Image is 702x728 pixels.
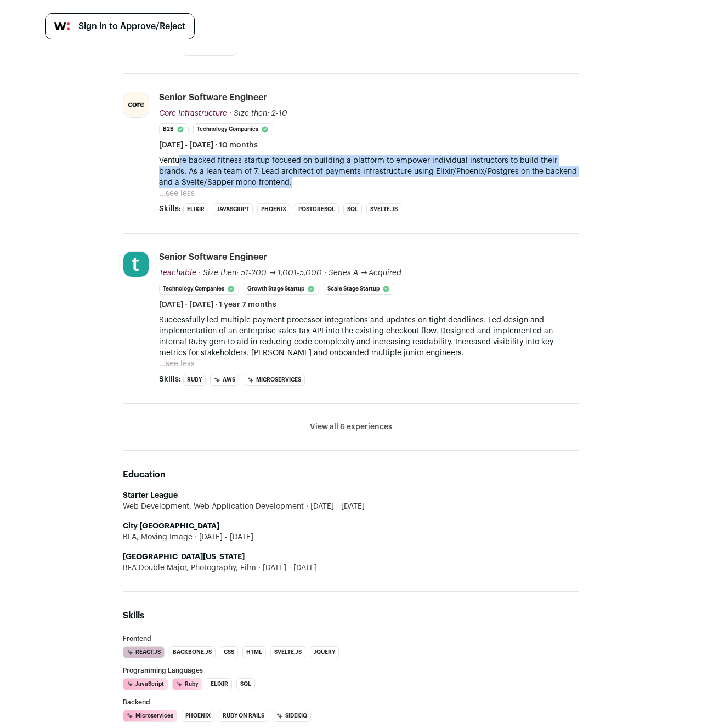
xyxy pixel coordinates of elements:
[159,251,267,263] div: Senior Software Engineer
[123,553,245,561] strong: [GEOGRAPHIC_DATA][US_STATE]
[123,609,579,622] h2: Skills
[257,203,290,215] li: Phoenix
[236,678,255,690] li: SQL
[159,140,258,151] span: [DATE] - [DATE] · 10 months
[159,110,227,117] span: Core Infrastructure
[310,646,339,658] li: jQuery
[159,299,276,310] span: [DATE] - [DATE] · 1 year 7 months
[123,522,219,530] strong: City [GEOGRAPHIC_DATA]
[159,203,181,214] span: Skills:
[199,269,322,277] span: · Size then: 51-200 → 1,001-5,000
[304,501,365,512] span: [DATE] - [DATE]
[366,203,401,215] li: Svelte.js
[123,92,149,117] img: fba9d829a7bba5bd25782a88a2b4632336c0f034fd6461990d4e289f9b5b0125
[244,374,305,386] li: Microservices
[123,710,177,722] li: Microservices
[220,646,238,658] li: CSS
[159,188,195,199] button: ...see less
[159,269,196,277] span: Teachable
[159,283,239,295] li: Technology Companies
[123,492,178,499] strong: Starter League
[183,374,206,386] li: Ruby
[78,20,185,33] span: Sign in to Approve/Reject
[123,468,579,481] h2: Education
[324,283,394,295] li: Scale Stage Startup
[256,562,317,573] span: [DATE] - [DATE]
[159,155,579,188] p: Venture backed fitness startup focused on building a platform to empower individual instructors t...
[229,110,287,117] span: · Size then: 2-10
[270,646,305,658] li: Svelte.js
[123,678,168,690] li: JavaScript
[123,532,579,543] div: BFA, Moving Image
[123,635,579,642] h3: Frontend
[242,646,266,658] li: HTML
[324,268,326,278] span: ·
[169,646,216,658] li: Backbone.js
[244,283,319,295] li: Growth Stage Startup
[295,203,339,215] li: PostgreSQL
[123,501,579,512] div: Web Development, Web Application Development
[273,710,311,722] li: Sidekiq
[193,532,253,543] span: [DATE] - [DATE]
[210,374,239,386] li: AWS
[159,359,195,369] button: ...see less
[159,92,267,104] div: Senior Software Engineer
[183,203,208,215] li: Elixir
[343,203,362,215] li: SQL
[193,123,273,135] li: Technology Companies
[123,699,579,706] h3: Backend
[123,562,579,573] div: BFA Double Major, Photography, Film
[172,678,202,690] li: Ruby
[123,667,579,674] h3: Programming Languages
[159,374,181,385] span: Skills:
[123,646,165,658] li: React.js
[310,422,392,433] button: View all 6 experiences
[329,269,402,277] span: Series A → Acquired
[159,123,189,135] li: B2B
[45,13,195,39] a: Sign in to Approve/Reject
[182,710,214,722] li: Phoenix
[213,203,253,215] li: JavaScript
[219,710,268,722] li: Ruby on Rails
[123,252,149,277] img: 0a696cf232f57eddc5f7c87f8547d64910a0e07198d4460e79d8d38ef01a02d5.jpg
[54,22,70,30] img: wellfound-symbol-flush-black-fb3c872781a75f747ccb3a119075da62bfe97bd399995f84a933054e44a575c4.png
[207,678,232,690] li: Elixir
[159,315,579,359] p: Successfully led multiple payment processor integrations and updates on tight deadlines. Led desi...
